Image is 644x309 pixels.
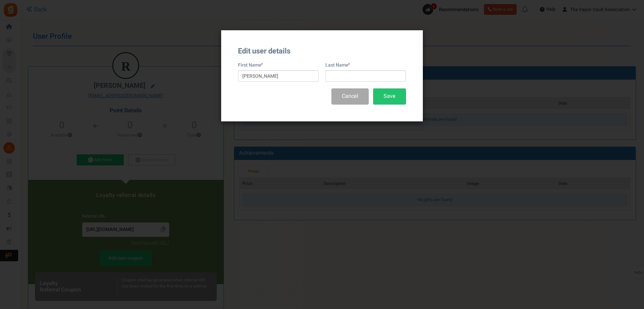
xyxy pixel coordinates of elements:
h3: Edit user details [238,47,406,55]
button: Cancel [331,88,369,104]
label: First Name [238,62,261,69]
button: Save [373,88,406,104]
label: Last Name [325,62,348,69]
